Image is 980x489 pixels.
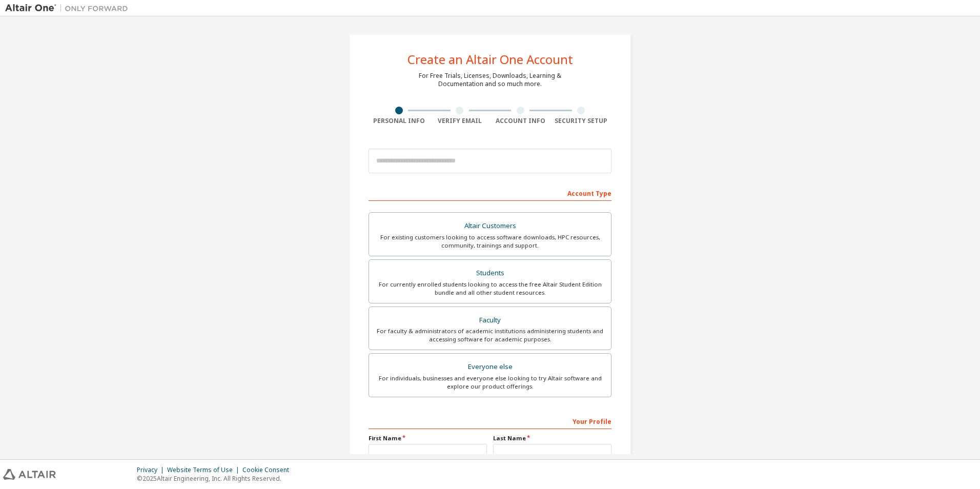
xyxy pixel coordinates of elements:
div: Account Info [490,117,551,125]
div: For existing customers looking to access software downloads, HPC resources, community, trainings ... [375,233,605,250]
label: First Name [369,434,487,442]
img: altair_logo.svg [3,469,56,480]
div: Security Setup [551,117,612,125]
div: For faculty & administrators of academic institutions administering students and accessing softwa... [375,327,605,343]
div: Verify Email [430,117,491,125]
div: Everyone else [375,360,605,374]
div: Personal Info [369,117,430,125]
label: Last Name [493,434,611,442]
div: For Free Trials, Licenses, Downloads, Learning & Documentation and so much more. [419,72,561,88]
img: Altair One [5,3,133,13]
div: Privacy [137,466,167,474]
div: Create an Altair One Account [407,53,573,66]
div: Your Profile [369,413,611,429]
div: For currently enrolled students looking to access the free Altair Student Edition bundle and all ... [375,280,605,297]
p: © 2025 Altair Engineering, Inc. All Rights Reserved. [137,474,295,483]
div: Cookie Consent [242,466,295,474]
div: Account Type [369,185,611,201]
div: Website Terms of Use [167,466,242,474]
div: Faculty [375,313,605,328]
div: Students [375,266,605,280]
div: For individuals, businesses and everyone else looking to try Altair software and explore our prod... [375,374,605,391]
div: Altair Customers [375,219,605,233]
